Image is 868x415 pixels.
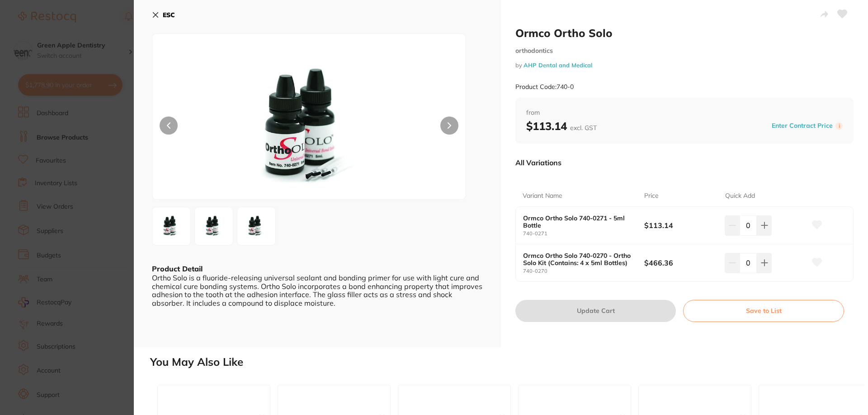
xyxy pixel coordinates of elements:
[523,191,562,201] p: Variant Name
[523,252,632,266] b: Ormco Ortho Solo 740-0270 - Ortho Solo Kit (Contains: 4 x 5ml Bottles)
[644,191,659,201] p: Price
[163,11,175,19] b: ESC
[526,119,597,133] b: $113.14
[644,220,717,230] b: $113.14
[515,83,574,91] small: Product Code: 740-0
[835,122,843,130] label: i
[515,62,854,69] small: by
[683,300,844,322] button: Save to List
[155,210,188,242] img: OTYxOA
[198,210,230,242] img: OTYxOQ
[644,258,717,268] b: $466.36
[150,356,864,368] h2: You May Also Like
[523,231,644,237] small: 740-0271
[523,268,644,274] small: 740-0270
[515,47,854,55] small: orthodontics
[152,264,203,273] b: Product Detail
[524,61,592,69] a: AHP Dental and Medical
[240,210,273,242] img: OTYyMA
[725,191,755,201] p: Quick Add
[515,26,854,40] h2: Ormco Ortho Solo
[515,158,561,167] p: All Variations
[570,124,597,132] span: excl. GST
[515,300,676,322] button: Update Cart
[526,108,843,117] span: from
[523,214,632,229] b: Ormco Ortho Solo 740-0271 - 5ml Bottle
[152,7,175,23] button: ESC
[215,56,403,199] img: OTYxOA
[152,274,483,307] div: Ortho Solo is a fluoride-releasing universal sealant and bonding primer for use with light cure a...
[769,121,835,130] button: Enter Contract Price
